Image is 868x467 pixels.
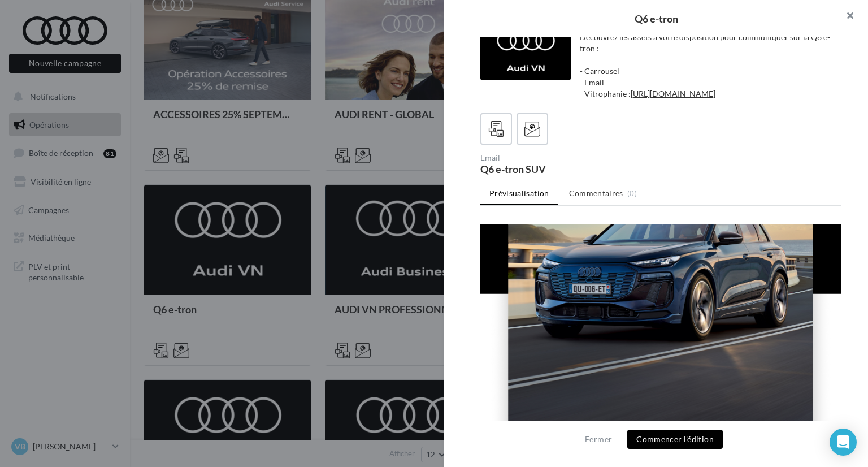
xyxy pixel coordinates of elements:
button: Commencer l'édition [627,430,723,449]
button: Fermer [580,433,617,446]
div: Email [480,154,656,162]
div: Q6 e-tron SUV [480,164,656,174]
div: Q6 e-tron [462,14,850,24]
div: Découvrez les assets à votre disposition pour communiquer sur la Q6 e-tron : - Carrousel - Email ... [580,32,832,100]
span: (0) [627,189,637,198]
span: Commentaires [569,188,623,199]
a: [URL][DOMAIN_NAME] [631,89,715,98]
div: Open Intercom Messenger [830,429,857,456]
